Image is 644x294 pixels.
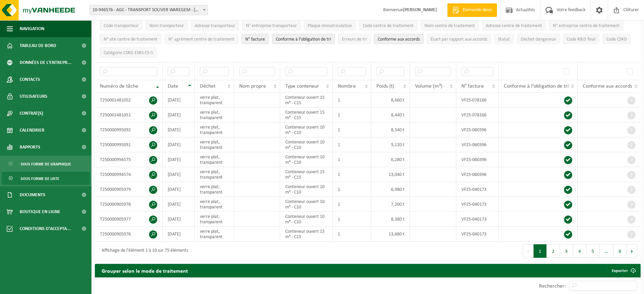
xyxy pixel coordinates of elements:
[371,93,410,108] td: 8,660 t
[371,212,410,227] td: 8,380 t
[242,20,300,30] button: N° entreprise transporteurN° entreprise transporteur: Activate to sort
[195,152,234,167] td: verre plat, transparent
[461,84,484,89] span: N° facture
[371,167,410,182] td: 13,040 t
[308,23,352,28] span: Plaque immatriculation
[239,84,266,89] span: Nom propre
[573,244,586,258] button: 4
[146,20,188,30] button: Nom transporteurNom transporteur: Activate to sort
[371,197,410,212] td: 7,200 t
[280,108,333,122] td: Conteneur ouvert 15 m³ - C15
[342,37,367,42] span: Erreurs de tri
[95,227,163,242] td: T250000905976
[280,212,333,227] td: Conteneur ouvert 10 m³ - C10
[163,137,195,152] td: [DATE]
[403,7,437,13] strong: [PERSON_NAME]
[95,264,195,277] h2: Grouper selon le mode de traitement
[195,182,234,197] td: verre plat, transparent
[168,84,178,89] span: Date
[304,20,356,30] button: Plaque immatriculationPlaque immatriculation: Activate to sort
[583,84,632,89] span: Conforme aux accords
[89,5,208,15] span: 10-946576 - AGC - TRANSPORT SOLIVER WAREGEM - WAREGEM
[376,84,394,89] span: Poids (t)
[276,37,331,42] span: Conforme à l’obligation de tri
[333,152,371,167] td: 1
[280,152,333,167] td: Conteneur ouvert 10 m³ - C10
[371,227,410,242] td: 13,680 t
[333,137,371,152] td: 1
[504,84,569,89] span: Conforme à l’obligation de tri
[424,23,475,28] span: Nom centre de traitement
[285,84,319,89] span: Type conteneur
[517,34,560,44] button: Déchet dangereux : Activate to sort
[333,167,371,182] td: 1
[195,197,234,212] td: verre plat, transparent
[195,227,234,242] td: verre plat, transparent
[163,182,195,197] td: [DATE]
[21,172,59,185] span: Sous forme de liste
[614,244,627,258] button: 8
[280,93,333,108] td: Conteneur ouvert 15 m³ - C15
[100,34,161,44] button: N° site centre de traitementN° site centre de traitement: Activate to sort
[447,3,497,17] a: Demande devis
[165,34,238,44] button: N° agrément centre de traitementN° agrément centre de traitement: Activate to sort
[245,37,265,42] span: N° facture
[421,20,479,30] button: Nom centre de traitementNom centre de traitement: Activate to sort
[195,108,234,122] td: verre plat, transparent
[195,167,234,182] td: verre plat, transparent
[100,20,142,30] button: Code transporteurCode transporteur: Activate to sort
[195,93,234,108] td: verre plat, transparent
[95,137,163,152] td: T250000995091
[20,54,71,71] span: Données de l'entrepr...
[547,244,560,258] button: 2
[163,152,195,167] td: [DATE]
[90,5,208,15] span: 10-946576 - AGC - TRANSPORT SOLIVER WAREGEM - WAREGEM
[163,227,195,242] td: [DATE]
[20,139,40,156] span: Rapports
[456,212,498,227] td: VF25-040173
[163,108,195,122] td: [DATE]
[363,23,414,28] span: Code centre de traitement
[456,167,498,182] td: VF25-060396
[95,167,163,182] td: T250000994574
[333,182,371,197] td: 1
[371,122,410,137] td: 8,540 t
[2,172,90,185] a: Sous forme de liste
[606,37,627,42] span: Code CSRD
[534,244,547,258] button: 1
[20,122,44,139] span: Calendrier
[606,264,640,277] a: Exporter
[195,23,235,28] span: Adresse transporteur
[415,84,442,89] span: Volume (m³)
[163,93,195,108] td: [DATE]
[95,152,163,167] td: T250000994575
[374,34,423,44] button: Conforme aux accords : Activate to sort
[586,244,600,258] button: 5
[100,84,138,89] span: Numéro de tâche
[195,212,234,227] td: verre plat, transparent
[246,23,297,28] span: N° entreprise transporteur
[456,93,498,108] td: VF25-078166
[2,157,90,170] a: Sous forme de graphique
[333,93,371,108] td: 1
[456,108,498,122] td: VF25-078166
[603,34,631,44] button: Code CSRDCode CSRD: Activate to sort
[163,197,195,212] td: [DATE]
[280,122,333,137] td: Conteneur ouvert 10 m³ - C10
[280,137,333,152] td: Conteneur ouvert 10 m³ - C10
[200,84,215,89] span: Déchet
[338,34,371,44] button: Erreurs de triErreurs de tri: Activate to sort
[272,34,335,44] button: Conforme à l’obligation de tri : Activate to sort
[168,37,234,42] span: N° agrément centre de traitement
[371,137,410,152] td: 9,120 t
[549,20,623,30] button: N° entreprise centre de traitementN° entreprise centre de traitement: Activate to sort
[494,34,514,44] button: StatutStatut: Activate to sort
[371,108,410,122] td: 8,440 t
[378,37,420,42] span: Conforme aux accords
[95,108,163,122] td: T250001481051
[427,34,491,44] button: Écart par rapport aux accordsÉcart par rapport aux accords: Activate to sort
[242,34,269,44] button: N° factureN° facture: Activate to sort
[21,158,71,171] span: Sous forme de graphique
[98,245,188,257] div: Affichage de l'élément 1 à 10 sur 75 éléments
[456,152,498,167] td: VF25-060396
